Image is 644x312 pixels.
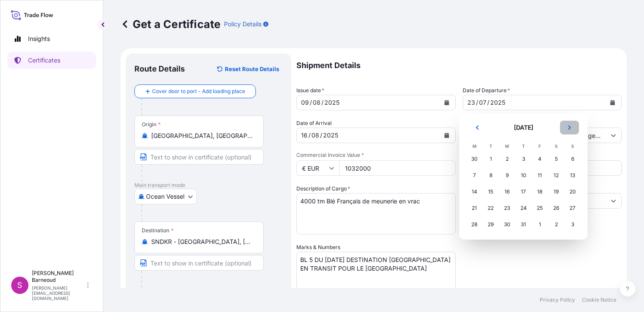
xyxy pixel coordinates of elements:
button: Next [560,121,579,134]
div: Saturday 19 July 2025 [548,184,564,200]
div: Thursday 31 July 2025 [516,217,531,232]
div: Monday 28 July 2025 [467,217,482,232]
div: Monday 21 July 2025 [467,200,482,216]
div: Tuesday 1 July 2025 [483,151,498,167]
div: Saturday 26 July 2025 [548,200,564,216]
div: Sunday 20 July 2025 [565,184,580,200]
div: Friday 1 August 2025 [532,217,548,232]
th: S [564,141,581,151]
div: Friday 18 July 2025 [532,184,548,200]
div: Tuesday 15 July 2025 [483,184,498,200]
table: July 2025 [466,141,581,233]
p: Get a Certificate [121,17,221,31]
div: Sunday 3 August 2025 [565,217,580,232]
p: Policy Details [224,20,261,28]
div: Sunday 27 July 2025 [565,200,580,216]
div: Sunday 13 July 2025 [565,168,580,183]
div: Thursday 24 July 2025 [516,200,531,216]
h2: [DATE] [492,123,555,132]
div: Saturday 2 August 2025 [548,217,564,232]
th: T [515,141,532,151]
div: Tuesday 22 July 2025 [483,200,498,216]
div: July 2025 [466,121,581,233]
div: Monday 7 July 2025 [467,168,482,183]
div: Friday 4 July 2025 [532,151,548,167]
div: Tuesday 8 July 2025 [483,168,498,183]
div: Thursday 10 July 2025 [516,168,531,183]
div: Friday 25 July 2025 [532,200,548,216]
div: Wednesday 2 July 2025 [499,151,515,167]
div: Thursday 17 July 2025 [516,184,531,200]
div: Monday 14 July 2025 [467,184,482,200]
div: Sunday 6 July 2025 [565,151,580,167]
th: S [548,141,564,151]
section: Calendar [459,114,588,240]
th: T [482,141,499,151]
div: Wednesday 16 July 2025 [499,184,515,200]
div: Thursday 3 July 2025 [516,151,531,167]
div: Monday 30 June 2025 [467,151,482,167]
div: Wednesday 9 July 2025 [499,168,515,183]
th: W [499,141,515,151]
button: Previous [468,121,487,134]
div: Saturday 5 July 2025 [548,151,564,167]
div: Friday 11 July 2025 [532,168,548,183]
th: F [532,141,548,151]
th: M [466,141,482,151]
div: Wednesday 30 July 2025 [499,217,515,232]
div: Saturday 12 July 2025 [548,168,564,183]
div: Tuesday 29 July 2025 [483,217,498,232]
div: Wednesday 23 July 2025 selected [499,200,515,216]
